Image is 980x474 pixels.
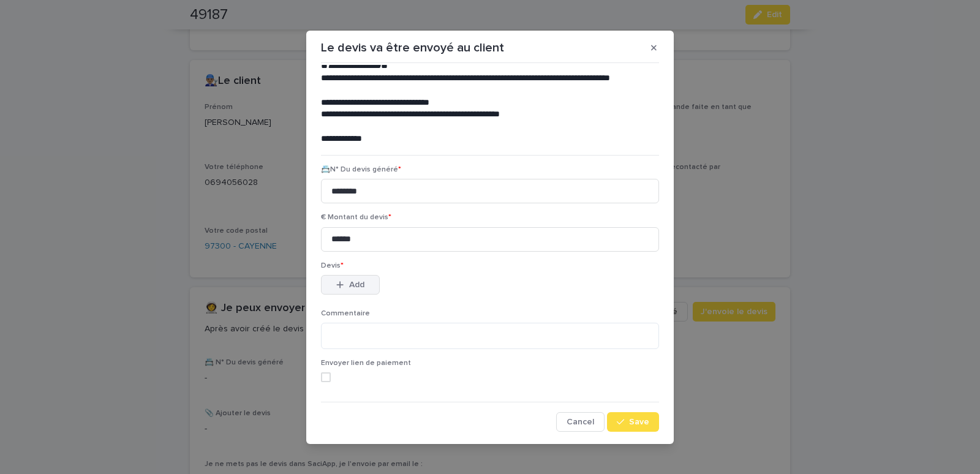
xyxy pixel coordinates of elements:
[321,359,411,367] span: Envoyer lien de paiement
[321,40,504,55] p: Le devis va être envoyé au client
[349,280,364,289] span: Add
[321,166,401,173] span: 📇N° Du devis généré
[321,275,380,295] button: Add
[607,412,659,432] button: Save
[567,418,594,426] span: Cancel
[321,214,391,221] span: € Montant du devis
[556,412,605,432] button: Cancel
[321,262,344,269] span: Devis
[321,310,370,317] span: Commentaire
[629,418,649,426] span: Save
